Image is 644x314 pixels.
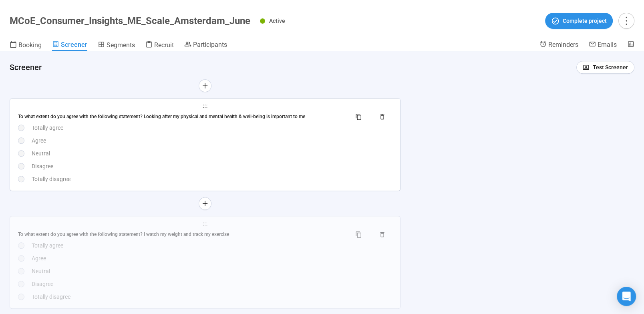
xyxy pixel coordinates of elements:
[18,113,345,121] div: To what extent do you agree with the following statement? Looking after my physical and mental he...
[576,61,634,74] button: Test Screener
[598,41,617,48] span: Emails
[52,40,87,51] a: Screener
[621,15,632,26] span: more
[32,267,392,276] div: Neutral
[10,40,42,51] a: Booking
[10,98,400,191] div: holderTo what extent do you agree with the following statement? Looking after my physical and men...
[145,40,174,51] a: Recruit
[199,79,211,92] button: plus
[10,216,400,309] div: holderTo what extent do you agree with the following statement? I watch my weight and track my ex...
[589,40,617,50] a: Emails
[184,40,227,50] a: Participants
[193,41,227,48] span: Participants
[32,162,392,171] div: Disagree
[18,103,392,109] span: holder
[593,63,628,72] span: Test Screener
[32,292,392,301] div: Totally disagree
[32,241,392,250] div: Totally agree
[10,15,250,26] h1: MCoE_Consumer_Insights_ME_Scale_Amsterdam_June
[618,13,634,29] button: more
[32,175,392,183] div: Totally disagree
[107,41,135,49] span: Segments
[32,123,392,132] div: Totally agree
[98,40,135,51] a: Segments
[563,16,607,25] span: Complete project
[202,83,208,89] span: plus
[18,221,392,227] span: holder
[32,149,392,158] div: Neutral
[548,41,578,48] span: Reminders
[199,197,211,210] button: plus
[269,18,285,24] span: Active
[617,287,636,306] div: Open Intercom Messenger
[539,40,578,50] a: Reminders
[32,280,392,288] div: Disagree
[154,41,174,49] span: Recruit
[32,254,392,263] div: Agree
[61,41,87,48] span: Screener
[202,200,208,207] span: plus
[18,41,42,49] span: Booking
[10,62,570,73] h4: Screener
[32,136,392,145] div: Agree
[18,231,345,238] div: To what extent do you agree with the following statement? I watch my weight and track my exercise
[545,13,613,29] button: Complete project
